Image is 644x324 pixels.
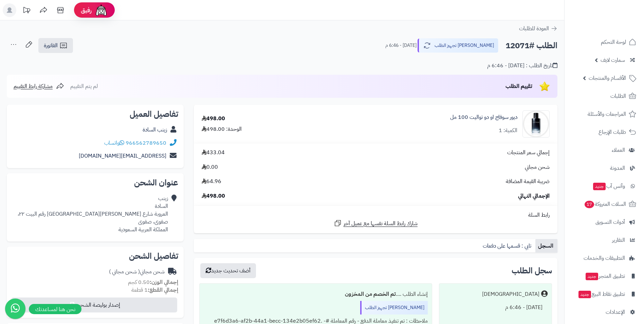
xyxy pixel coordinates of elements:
a: السجل [535,239,557,253]
a: زينب السادة [143,126,167,134]
span: جديد [593,183,606,190]
a: الفاتورة [38,38,73,53]
a: السلات المتروكة17 [569,196,640,212]
small: [DATE] - 6:46 م [385,42,417,49]
div: تاريخ الطلب : [DATE] - 6:46 م [487,62,557,70]
strong: إجمالي القطع: [148,286,178,294]
a: تحديثات المنصة [18,3,35,19]
h2: تفاصيل الشحن [12,252,178,260]
a: مشاركة رابط التقييم [14,82,64,90]
span: ( شحن مجاني ) [109,268,140,276]
a: المدونة [569,160,640,176]
span: العودة للطلبات [519,24,549,33]
a: 966562789650 [126,139,166,147]
span: الإعدادات [606,307,625,317]
span: 0.00 [202,163,218,171]
a: المراجعات والأسئلة [569,106,640,122]
h3: سجل الطلب [512,267,552,275]
a: وآتس آبجديد [569,178,640,194]
span: إجمالي سعر المنتجات [507,149,550,157]
span: التقارير [612,235,625,245]
button: [PERSON_NAME] تجهيز الطلب [418,38,498,53]
img: golden_scent_perfume_dior_perfumes_sauvage_for_men_eau_de_toilette-90x90.jpg [523,110,549,138]
span: لم يتم التقييم [70,82,98,90]
span: التطبيقات والخدمات [584,253,625,263]
span: الطلبات [610,91,626,101]
a: شارك رابط السلة نفسها مع عميل آخر [334,219,418,228]
a: واتساب [104,139,124,147]
a: التقارير [569,232,640,248]
button: أضف تحديث جديد [200,263,256,278]
div: الوحدة: 498.00 [202,125,242,133]
div: شحن مجاني [109,268,165,276]
a: تطبيق نقاط البيعجديد [569,286,640,302]
span: الأقسام والمنتجات [589,73,626,83]
span: طلبات الإرجاع [599,127,626,137]
span: المدونة [610,163,625,173]
a: العودة للطلبات [519,24,557,33]
span: 498.00 [202,192,225,200]
h2: الطلب #12071 [505,39,557,53]
span: جديد [578,291,591,298]
div: الكمية: 1 [499,127,517,134]
div: [DEMOGRAPHIC_DATA] [482,290,539,298]
span: وآتس آب [592,181,625,191]
span: شارك رابط السلة نفسها مع عميل آخر [344,220,418,228]
div: زينب السادة العروبة شارع [PERSON_NAME][GEOGRAPHIC_DATA] رقم البيت ٢٢، صفوى، صفوى المملكة العربية ... [18,195,168,233]
span: ضريبة القيمة المضافة [506,178,550,185]
span: المراجعات والأسئلة [588,109,626,119]
span: أدوات التسويق [595,217,625,227]
span: لوحة التحكم [601,37,626,47]
a: التطبيقات والخدمات [569,250,640,266]
span: رفيق [81,6,92,14]
span: الفاتورة [44,41,58,50]
a: ديور سوفاج او دو تواليت 100 مل [450,113,517,121]
span: جديد [586,273,598,280]
span: 17 [585,201,594,208]
img: ai-face.png [94,3,108,17]
button: إصدار بوليصة الشحن [11,298,177,312]
span: السلات المتروكة [584,199,626,209]
span: العملاء [612,145,625,155]
span: تقييم الطلب [505,82,532,90]
a: تطبيق المتجرجديد [569,268,640,284]
a: لوحة التحكم [569,34,640,50]
a: الإعدادات [569,304,640,320]
div: 498.00 [202,115,225,123]
a: الطلبات [569,88,640,104]
b: تم الخصم من المخزون [345,290,396,298]
small: 1 قطعة [131,286,178,294]
span: تطبيق المتجر [585,271,625,281]
a: [EMAIL_ADDRESS][DOMAIN_NAME] [79,152,166,160]
strong: إجمالي الوزن: [150,278,178,286]
h2: عنوان الشحن [12,179,178,187]
div: إنشاء الطلب .... [204,288,428,301]
img: logo-2.png [598,18,638,33]
span: تطبيق نقاط البيع [578,289,625,299]
div: رابط السلة [197,211,555,219]
span: سمارت لايف [601,55,625,65]
a: تابي : قسمها على دفعات [480,239,535,253]
a: أدوات التسويق [569,214,640,230]
a: طلبات الإرجاع [569,124,640,140]
div: [DATE] - 6:46 م [443,301,548,314]
div: [PERSON_NAME] تجهيز الطلب [360,301,428,314]
small: 0.50 كجم [128,278,178,286]
span: الإجمالي النهائي [518,192,550,200]
span: 64.96 [202,178,221,185]
a: العملاء [569,142,640,158]
span: شحن مجاني [525,163,550,171]
span: مشاركة رابط التقييم [14,82,53,90]
span: 433.04 [202,149,225,157]
h2: تفاصيل العميل [12,110,178,118]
